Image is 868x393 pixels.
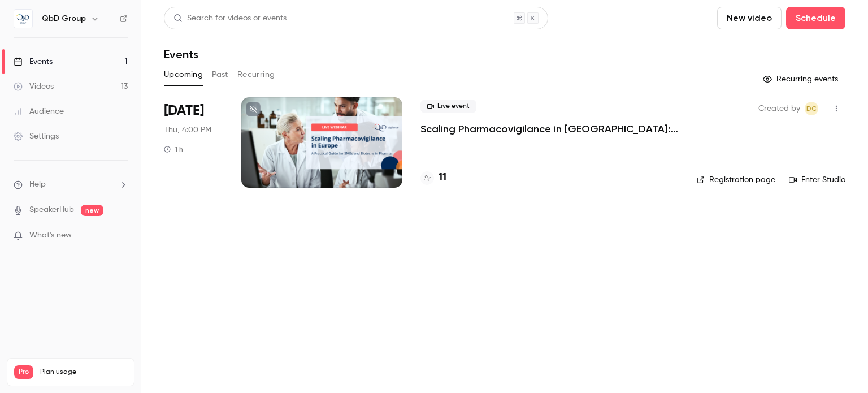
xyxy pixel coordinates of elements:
[805,102,818,115] span: Daniel Cubero
[697,174,775,185] a: Registration page
[758,70,845,88] button: Recurring events
[114,231,128,241] iframe: Noticeable Trigger
[420,122,679,136] a: Scaling Pharmacovigilance in [GEOGRAPHIC_DATA]: A Practical Guide for Pharma SMEs and Biotechs
[439,170,446,185] h4: 11
[14,81,54,92] div: Videos
[14,365,33,379] span: Pro
[29,230,72,241] span: What's new
[164,145,183,154] div: 1 h
[40,368,127,377] span: Plan usage
[29,179,46,191] span: Help
[42,13,86,24] h6: QbD Group
[14,10,32,28] img: QbD Group
[164,102,204,120] span: [DATE]
[14,56,53,67] div: Events
[164,97,223,188] div: Nov 13 Thu, 4:00 PM (Europe/Madrid)
[164,47,198,61] h1: Events
[237,66,275,84] button: Recurring
[786,7,845,29] button: Schedule
[758,102,800,115] span: Created by
[789,174,845,185] a: Enter Studio
[164,124,211,136] span: Thu, 4:00 PM
[164,66,203,84] button: Upcoming
[173,12,287,24] div: Search for videos or events
[420,100,476,113] span: Live event
[717,7,782,29] button: New video
[212,66,228,84] button: Past
[806,102,817,115] span: DC
[14,106,64,117] div: Audience
[420,170,446,185] a: 11
[29,204,74,216] a: SpeakerHub
[14,131,59,142] div: Settings
[14,179,128,191] li: help-dropdown-opener
[81,205,103,216] span: new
